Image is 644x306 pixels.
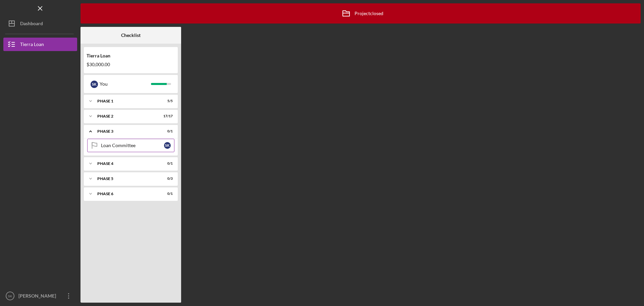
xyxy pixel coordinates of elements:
div: Phase 4 [97,162,156,166]
div: Tierra Loan [87,53,175,58]
button: SK[PERSON_NAME] [3,289,77,303]
div: 5 / 5 [161,99,173,103]
div: [PERSON_NAME] [17,289,60,304]
div: 17 / 17 [161,114,173,118]
div: Tierra Loan [20,38,44,53]
div: 0 / 1 [161,162,173,166]
div: S K [164,142,171,149]
a: Loan CommitteeSK [87,139,174,152]
div: 0 / 1 [161,192,173,196]
b: Checklist [121,33,141,38]
text: SK [8,294,12,298]
div: Phase 5 [97,177,156,181]
div: Phase 6 [97,192,156,196]
button: Dashboard [3,17,77,30]
div: Project closed [338,5,383,22]
div: You [100,78,151,90]
div: Phase 2 [97,114,156,118]
div: Loan Committee [101,143,164,148]
div: Phase 1 [97,99,156,103]
div: S K [91,81,98,88]
button: Tierra Loan [3,38,77,51]
div: Phase 3 [97,129,156,133]
div: $30,000.00 [87,62,175,67]
div: 0 / 3 [161,177,173,181]
div: Dashboard [20,17,43,32]
div: 0 / 1 [161,129,173,133]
